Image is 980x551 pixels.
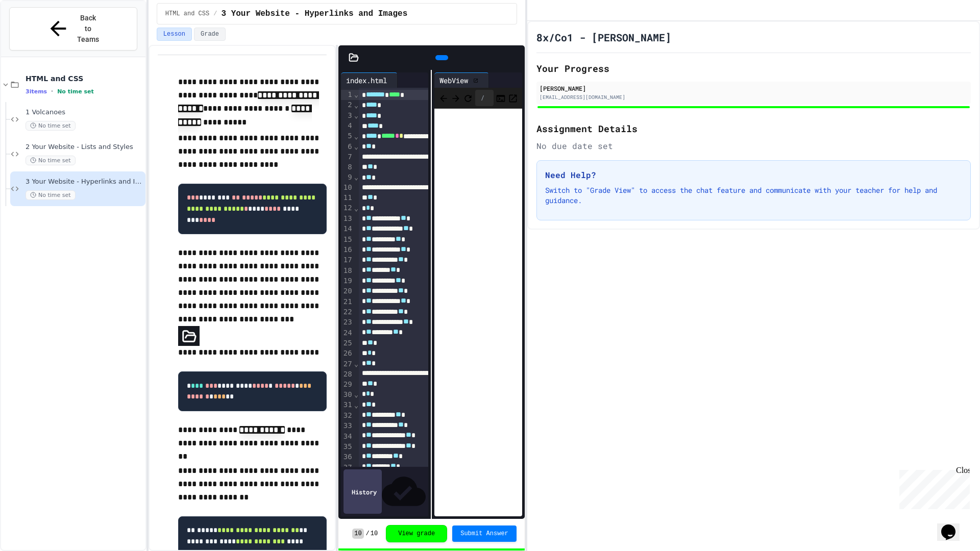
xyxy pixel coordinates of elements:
div: WebView [434,72,489,88]
div: / [475,90,494,106]
div: 29 [341,380,354,390]
div: 28 [341,369,354,380]
div: 21 [341,297,354,307]
span: No time set [26,121,76,131]
h1: 8x/Co1 - [PERSON_NAME] [536,30,671,44]
span: 10 [352,529,363,539]
div: 22 [341,307,354,317]
div: 19 [341,276,354,286]
div: [EMAIL_ADDRESS][DOMAIN_NAME] [540,93,968,101]
span: Fold line [354,132,359,140]
div: 10 [341,183,354,193]
span: Fold line [354,204,359,212]
span: / [213,10,217,18]
span: 1 Volcanoes [26,108,143,117]
div: No due date set [536,140,971,152]
button: Open in new tab [508,92,518,104]
div: WebView [434,75,473,86]
span: • [51,87,53,95]
div: 2 [341,100,354,110]
button: Submit Answer [452,525,517,542]
div: 8 [341,162,354,172]
div: 24 [341,328,354,338]
h2: Assignment Details [536,121,971,136]
div: 36 [341,452,354,462]
span: Submit Answer [460,530,508,538]
div: 25 [341,338,354,348]
span: Fold line [354,111,359,119]
div: 34 [341,432,354,442]
h2: Your Progress [536,61,971,76]
span: 3 Your Website - Hyperlinks and Images [221,8,407,20]
div: 1 [341,90,354,100]
div: 26 [341,348,354,359]
span: No time set [26,190,76,200]
div: 30 [341,390,354,400]
div: 31 [341,400,354,410]
span: No time set [57,88,94,95]
span: 3 Your Website - Hyperlinks and Images [26,178,143,186]
span: 2 Your Website - Lists and Styles [26,143,143,152]
iframe: Web Preview [434,109,522,517]
button: Refresh [463,92,473,104]
div: History [344,469,382,514]
div: 5 [341,131,354,141]
span: Back to Teams [76,13,100,45]
div: 13 [341,214,354,224]
button: View grade [386,525,447,542]
span: HTML and CSS [26,74,143,83]
div: 23 [341,317,354,328]
span: Fold line [354,390,359,398]
div: 27 [341,359,354,369]
div: Chat with us now!Close [4,4,70,65]
div: 20 [341,286,354,296]
span: 3 items [26,88,47,95]
span: / [366,530,370,538]
div: 16 [341,245,354,255]
span: Fold line [354,101,359,109]
div: 4 [341,121,354,131]
span: Back [438,91,449,104]
div: index.html [341,72,398,88]
div: 37 [341,463,354,473]
button: Back to Teams [9,7,137,51]
div: 12 [341,203,354,213]
h3: Need Help? [545,169,962,181]
div: 6 [341,142,354,152]
span: Fold line [354,173,359,181]
div: 11 [341,193,354,203]
p: Switch to "Grade View" to access the chat feature and communicate with your teacher for help and ... [545,185,962,206]
span: HTML and CSS [165,10,209,18]
div: 9 [341,172,354,183]
div: 3 [341,111,354,121]
span: Fold line [354,90,359,98]
span: Fold line [354,142,359,151]
div: index.html [341,75,392,86]
button: Grade [194,28,226,41]
div: 35 [341,442,354,452]
button: Console [496,92,506,104]
div: [PERSON_NAME] [540,84,968,93]
div: 15 [341,235,354,245]
button: Lesson [157,28,192,41]
span: Fold line [354,401,359,409]
iframe: chat widget [895,466,970,509]
div: 17 [341,255,354,265]
div: 7 [341,152,354,162]
div: 33 [341,421,354,431]
iframe: chat widget [937,510,970,541]
div: 32 [341,411,354,421]
span: 10 [371,530,378,538]
div: 18 [341,266,354,276]
span: No time set [26,156,76,165]
span: Forward [451,91,461,104]
div: 14 [341,224,354,234]
span: Fold line [354,360,359,368]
